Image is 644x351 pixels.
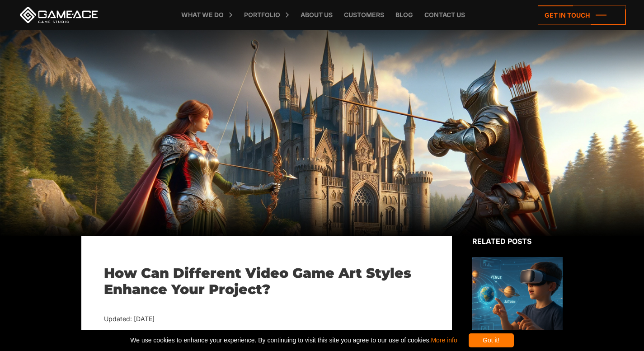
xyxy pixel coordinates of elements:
[104,314,429,325] div: Updated: [DATE]
[472,257,563,340] img: Related
[431,337,457,344] a: More info
[130,333,457,347] span: We use cookies to enhance your experience. By continuing to visit this site you agree to our use ...
[538,5,626,25] a: Get in touch
[104,265,429,298] h1: How Can Different Video Game Art Styles Enhance Your Project?
[472,236,563,247] div: Related posts
[469,333,514,347] div: Got it!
